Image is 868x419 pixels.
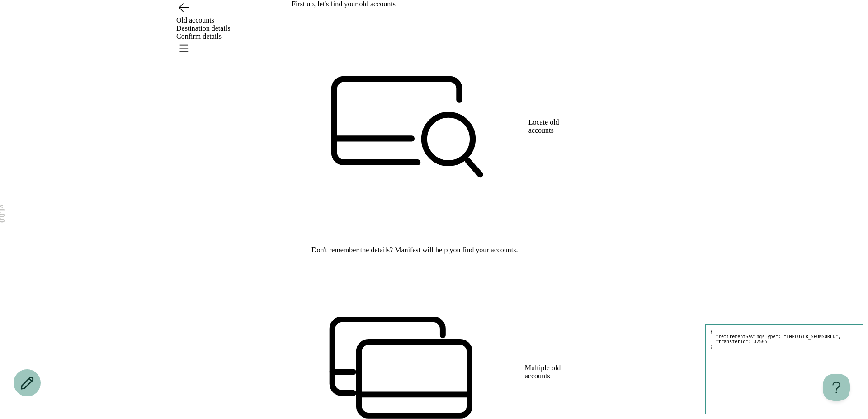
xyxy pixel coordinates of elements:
button: Open menu [176,41,191,55]
h3: Multiple old accounts [525,364,576,380]
p: Don't remember the details? Manifest will help you find your accounts. [292,245,576,256]
span: Confirm details [176,33,222,40]
pre: { "retirementSavingsType": "EMPLOYER_SPONSORED", "transferId": 32505 } [705,324,863,414]
span: Old accounts [176,16,214,24]
span: Destination details [176,24,231,32]
iframe: Toggle Customer Support [823,374,850,401]
h3: Locate old accounts [528,118,576,135]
